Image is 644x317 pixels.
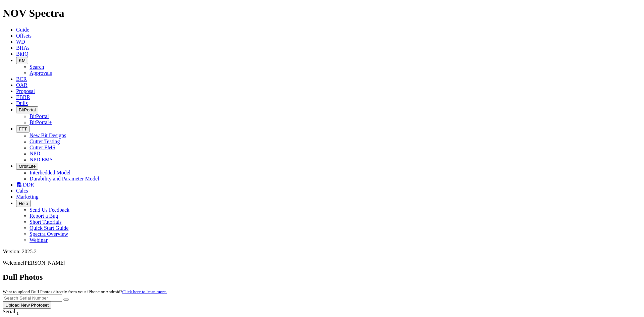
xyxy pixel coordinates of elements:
a: Quick Start Guide [30,225,68,231]
a: DDR [16,182,34,188]
a: OAR [16,82,28,88]
a: New Bit Designs [30,133,66,138]
a: Calcs [16,188,28,194]
span: Serial [3,309,15,314]
input: Search Serial Number [3,295,62,302]
a: Search [30,64,44,70]
a: Proposal [16,88,35,94]
span: BitPortal [19,107,36,112]
button: Help [16,200,31,207]
a: Webinar [30,237,48,243]
sub: 1 [16,311,19,316]
a: Click here to learn more. [122,289,167,294]
span: FTT [19,126,27,131]
div: Serial Sort None [3,309,31,316]
a: BitPortal+ [30,119,52,125]
a: Cutter Testing [30,139,60,144]
a: BCR [16,76,27,82]
a: Spectra Overview [30,231,68,237]
a: Send Us Feedback [30,207,69,213]
a: Approvals [30,70,52,76]
span: DDR [23,182,34,188]
a: WD [16,39,25,45]
button: Upload New Photoset [3,302,51,309]
a: NPD EMS [30,157,53,162]
a: BitPortal [30,113,49,119]
span: Sort None [16,309,19,314]
a: Dulls [16,100,28,106]
button: FTT [16,125,30,133]
a: Report a Bug [30,213,58,219]
a: NPD [30,151,40,156]
a: Offsets [16,33,32,39]
a: Short Tutorials [30,219,62,225]
h1: NOV Spectra [3,7,641,19]
h2: Dull Photos [3,273,641,282]
span: [PERSON_NAME] [23,260,65,266]
button: OrbitLite [16,163,38,170]
a: EBRR [16,94,30,100]
a: Guide [16,27,29,33]
a: BHAs [16,45,30,51]
a: Durability and Parameter Model [30,176,99,181]
span: OrbitLite [19,164,36,169]
a: Interbedded Model [30,170,70,175]
p: Welcome [3,260,641,266]
span: KM [19,58,25,63]
small: Want to upload Dull Photos directly from your iPhone or Android? [3,289,167,294]
button: KM [16,57,28,64]
a: Cutter EMS [30,145,55,150]
span: Help [19,201,28,206]
div: Version: 2025.2 [3,249,641,255]
button: BitPortal [16,106,38,113]
a: Marketing [16,194,39,200]
a: BitIQ [16,51,28,57]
